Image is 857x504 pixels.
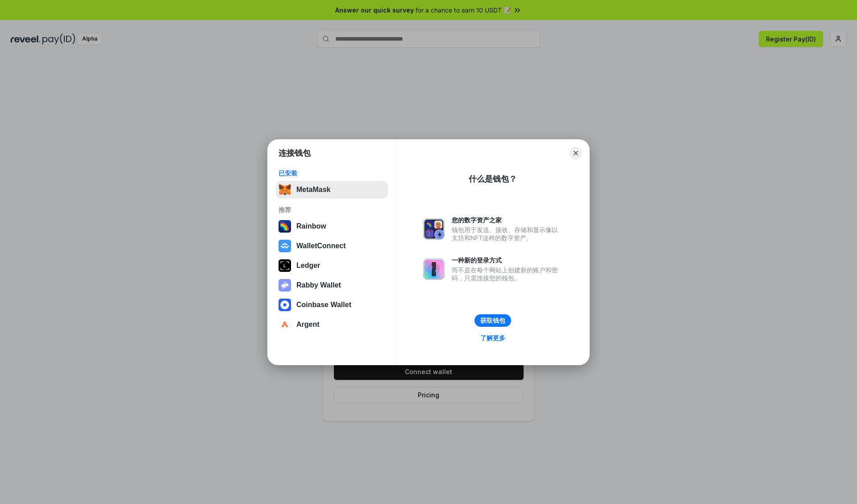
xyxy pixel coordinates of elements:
[276,257,388,275] button: Ledger
[296,262,320,270] div: Ledger
[474,314,511,327] button: 获取钱包
[276,181,388,199] button: MetaMask
[296,281,341,289] div: Rabby Wallet
[276,237,388,255] button: WalletConnect
[276,217,388,235] button: Rainbow
[452,256,562,264] div: 一种新的登录方式
[296,321,320,329] div: Argent
[296,186,330,194] div: MetaMask
[296,301,351,309] div: Coinbase Wallet
[279,220,291,233] img: svg+xml,%3Csvg%20width%3D%22120%22%20height%3D%22120%22%20viewBox%3D%220%200%20120%20120%22%20fil...
[570,147,582,159] button: Close
[279,169,385,177] div: 已安装
[276,276,388,294] button: Rabby Wallet
[475,332,511,344] a: 了解更多
[279,259,291,272] img: svg+xml,%3Csvg%20xmlns%3D%22http%3A%2F%2Fwww.w3.org%2F2000%2Fsvg%22%20width%3D%2228%22%20height%3...
[279,318,291,331] img: svg+xml,%3Csvg%20width%3D%2228%22%20height%3D%2228%22%20viewBox%3D%220%200%2028%2028%22%20fill%3D...
[276,316,388,333] button: Argent
[480,317,505,325] div: 获取钱包
[423,258,445,280] img: svg+xml,%3Csvg%20xmlns%3D%22http%3A%2F%2Fwww.w3.org%2F2000%2Fsvg%22%20fill%3D%22none%22%20viewBox...
[423,218,445,240] img: svg+xml,%3Csvg%20xmlns%3D%22http%3A%2F%2Fwww.w3.org%2F2000%2Fsvg%22%20fill%3D%22none%22%20viewBox...
[296,242,346,250] div: WalletConnect
[279,148,311,158] h1: 连接钱包
[452,226,562,242] div: 钱包用于发送、接收、存储和显示像以太坊和NFT这样的数字资产。
[279,279,291,292] img: svg+xml,%3Csvg%20xmlns%3D%22http%3A%2F%2Fwww.w3.org%2F2000%2Fsvg%22%20fill%3D%22none%22%20viewBox...
[279,183,291,196] img: svg+xml,%3Csvg%20fill%3D%22none%22%20height%3D%2233%22%20viewBox%3D%220%200%2035%2033%22%20width%...
[469,174,517,184] div: 什么是钱包？
[480,334,505,342] div: 了解更多
[279,240,291,252] img: svg+xml,%3Csvg%20width%3D%2228%22%20height%3D%2228%22%20viewBox%3D%220%200%2028%2028%22%20fill%3D...
[279,206,385,214] div: 推荐
[296,222,326,230] div: Rainbow
[452,216,562,224] div: 您的数字资产之家
[276,296,388,314] button: Coinbase Wallet
[279,299,291,311] img: svg+xml,%3Csvg%20width%3D%2228%22%20height%3D%2228%22%20viewBox%3D%220%200%2028%2028%22%20fill%3D...
[452,266,562,282] div: 而不是在每个网站上创建新的账户和密码，只需连接您的钱包。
